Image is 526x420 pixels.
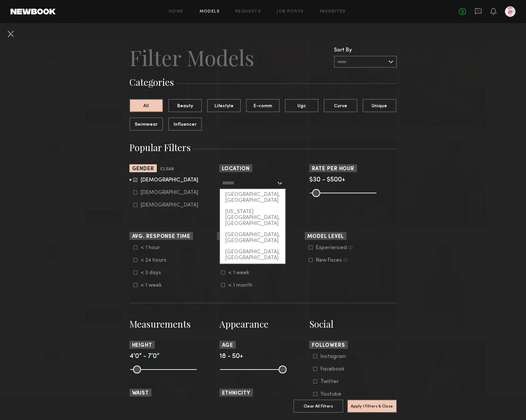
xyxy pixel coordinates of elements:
[168,99,202,112] button: Beauty
[141,203,198,207] div: [DEMOGRAPHIC_DATA]
[141,283,166,287] div: < 1 week
[129,318,217,330] h3: Measurements
[5,28,16,40] common-close-button: Cancel
[285,99,318,112] button: Ugc
[222,343,234,348] span: Age
[309,318,397,330] h3: Social
[220,246,285,264] div: [GEOGRAPHIC_DATA], [GEOGRAPHIC_DATA]
[5,28,16,39] button: Cancel
[320,380,346,384] div: Twitter
[228,283,254,287] div: < 1 month
[277,10,304,14] a: Job Posts
[168,117,202,131] button: Influencer
[363,99,396,112] button: Unique
[324,99,357,112] button: Curve
[129,141,397,154] h3: Popular Filters
[132,343,152,348] span: Height
[160,166,174,173] button: Clear
[219,318,307,330] h3: Appearance
[334,48,397,53] div: Sort By
[316,246,347,250] div: Experienced
[141,246,166,250] div: < 1 hour
[293,400,343,413] button: Clear All Filters
[200,10,220,14] a: Models
[141,258,166,262] div: < 24 hours
[129,99,163,112] button: All
[220,229,285,246] div: [GEOGRAPHIC_DATA], [GEOGRAPHIC_DATA]
[219,353,243,360] span: 18 - 50+
[307,234,344,239] span: Model Level
[228,271,254,275] div: < 1 week
[129,117,163,131] button: Swimwear
[347,400,397,413] button: Apply 1 Filters & Close
[141,191,198,195] div: [DEMOGRAPHIC_DATA]
[222,391,250,396] span: Ethnicity
[132,234,190,239] span: Avg. Response Time
[129,76,397,88] h3: Categories
[320,392,346,396] div: Youtube
[129,44,254,71] h2: Filter Models
[320,355,346,359] div: Instagram
[320,367,346,371] div: Facebook
[141,271,166,275] div: < 3 days
[235,10,261,14] a: Requests
[320,10,346,14] a: Favorites
[222,167,250,172] span: Location
[309,177,345,183] span: $30 - $500+
[312,167,355,172] span: Rate per Hour
[220,206,285,229] div: [US_STATE][GEOGRAPHIC_DATA], [GEOGRAPHIC_DATA]
[207,99,241,112] button: Lifestyle
[141,178,198,182] div: [DEMOGRAPHIC_DATA]
[312,343,345,348] span: Followers
[129,353,159,360] span: 4’0” - 7’0”
[169,10,184,14] a: Home
[132,167,154,172] span: Gender
[220,189,285,206] div: [GEOGRAPHIC_DATA], [GEOGRAPHIC_DATA]
[316,258,342,262] div: New Faces
[132,391,149,396] span: Waist
[246,99,280,112] button: E-comm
